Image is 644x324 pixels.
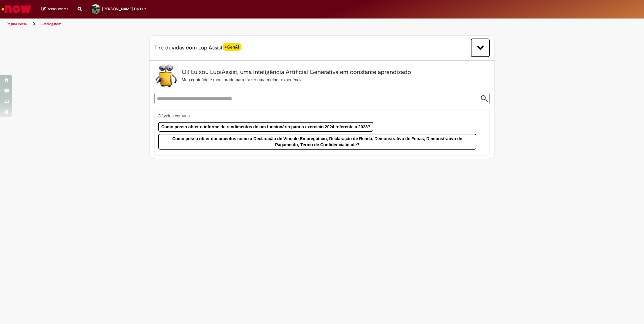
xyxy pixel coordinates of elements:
[1,3,32,15] img: ServiceNow
[158,113,476,119] p: Dúvidas comuns:
[41,22,61,26] a: Catalog Item
[102,6,146,12] span: [PERSON_NAME] Da Luz
[158,134,476,150] button: Como posso obter documentos como a Declaração de Vínculo Empregatício, Declaração de Renda, Demon...
[154,44,241,52] span: Tire dúvidas com LupiAssist
[479,93,489,104] input: Submit
[182,69,411,76] h2: Oi! Eu sou LupiAssist, uma Inteligência Artificial Generativa em constante aprendizado
[154,64,179,88] img: Lupi
[7,22,28,26] a: Página inicial
[182,77,303,82] span: Meu conteúdo é monitorado para trazer uma melhor experiência
[158,122,373,132] button: Como posso obter o informe de rendimentos de um funcionário para o exercício 2024 referente a 2023?
[223,43,241,51] span: +GenAI
[5,19,425,30] ul: Trilhas de página
[47,6,69,12] span: Rascunhos
[42,6,69,12] a: Rascunhos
